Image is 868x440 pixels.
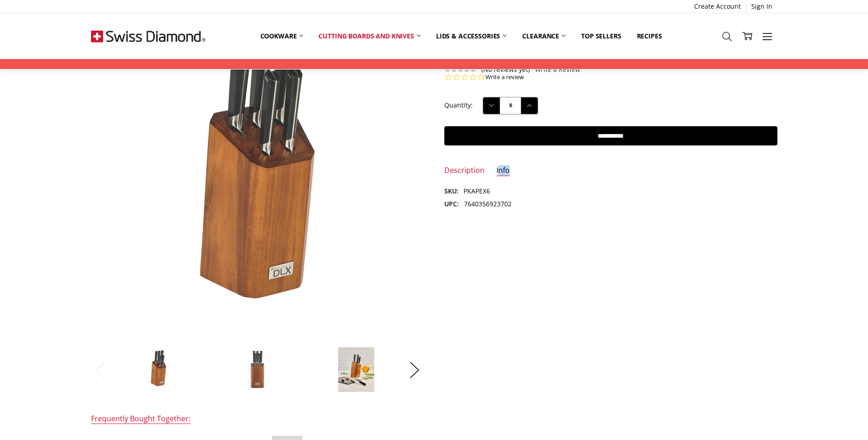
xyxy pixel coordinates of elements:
img: Swiss Diamond Apex 6 piece knife block set life style image [338,347,374,392]
button: Next [405,356,424,384]
div: Frequently Bought Together: [91,414,190,424]
span: (No reviews yet) [481,66,530,73]
a: Clearance [514,26,573,46]
dt: SKU: [444,186,458,196]
a: Write a Review [535,66,580,73]
dd: PKAPEX6 [464,186,490,196]
a: Top Sellers [573,26,629,46]
a: Cutting boards and knives [311,26,428,46]
img: Free Shipping On Every Order [91,13,205,59]
button: Previous [91,356,109,384]
a: Recipes [629,26,670,46]
a: Info [496,166,510,176]
dd: 7640356923702 [464,199,512,209]
a: Write a review [485,73,524,81]
img: Swiss Diamond Apex 6 piece knife block set front on image [244,347,270,392]
img: Swiss Diamond Apex 6 piece knife block set [145,347,173,392]
a: Description [444,166,485,176]
dt: UPC: [444,199,459,209]
label: Quantity: [444,100,473,110]
a: Lids & Accessories [428,26,514,46]
a: Cookware [253,26,311,46]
